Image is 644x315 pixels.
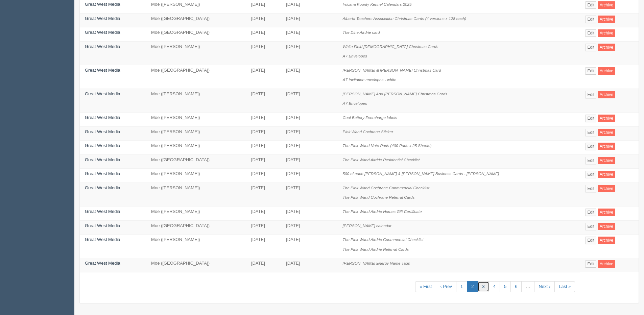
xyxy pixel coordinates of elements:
a: Archive [598,29,615,37]
a: Edit [585,237,596,244]
a: Archive [598,16,615,23]
a: Great West Media [85,91,120,96]
td: [DATE] [281,206,337,220]
a: Edit [585,29,596,37]
i: White Field [DEMOGRAPHIC_DATA] Christmas Cards [343,44,438,49]
i: 500 of each [PERSON_NAME] & [PERSON_NAME] Business Cards - [PERSON_NAME] [343,171,499,176]
a: Archive [598,237,615,244]
a: Great West Media [85,30,120,35]
td: Moe ([PERSON_NAME]) [146,113,246,127]
td: [DATE] [246,65,281,89]
td: Moe ([PERSON_NAME]) [146,41,246,65]
i: A7 Envelopes [343,101,367,105]
a: Great West Media [85,115,120,120]
a: Edit [585,91,596,98]
td: Moe ([PERSON_NAME]) [146,169,246,183]
i: The Pink Wand Airdrie Homes Gift Certificate [343,209,422,214]
td: [DATE] [281,113,337,127]
a: Archive [598,115,615,122]
i: The Pink Wand Cochrane Conmmercial Checklist [343,186,429,190]
i: A7 Envelopes [343,54,367,58]
i: [PERSON_NAME] Energy Name Tags [343,261,410,265]
a: Great West Media [85,223,120,228]
a: Archive [598,143,615,150]
td: [DATE] [281,89,337,112]
td: [DATE] [246,13,281,27]
td: [DATE] [246,113,281,127]
i: Irricana Kounty Kennel Calendars 2025 [343,2,412,6]
td: Moe ([PERSON_NAME]) [146,206,246,220]
td: [DATE] [246,141,281,155]
a: Great West Media [85,16,120,21]
a: Edit [585,67,596,75]
td: [DATE] [246,41,281,65]
a: « First [415,281,436,292]
a: Great West Media [85,171,120,176]
td: Moe ([GEOGRAPHIC_DATA]) [146,258,246,272]
td: [DATE] [246,206,281,220]
td: [DATE] [246,154,281,169]
td: [DATE] [281,169,337,183]
i: Cool Battery Evercharge labels [343,115,397,120]
a: Edit [585,1,596,9]
a: 3 [478,281,489,292]
i: The Pink Wand Cochrane Referral Cards [343,195,415,199]
a: 4 [489,281,500,292]
a: Edit [585,143,596,150]
a: Great West Media [85,237,120,242]
td: [DATE] [281,65,337,89]
a: Edit [585,260,596,268]
a: … [521,281,534,292]
a: 5 [500,281,511,292]
i: The Dine Airdrie card [343,30,380,34]
a: Edit [585,209,596,216]
a: ‹ Prev [436,281,456,292]
a: 6 [510,281,522,292]
td: [DATE] [281,154,337,169]
a: Archive [598,157,615,164]
a: Edit [585,16,596,23]
a: Great West Media [85,143,120,148]
td: [DATE] [246,27,281,42]
a: Great West Media [85,44,120,49]
i: The Pink Wand Airdrie Residential Checklist [343,157,420,162]
td: [DATE] [246,183,281,206]
a: Great West Media [85,68,120,73]
i: Alberta Teachers Association Christmas Cards (4 versions x 128 each) [343,16,467,21]
td: Moe ([PERSON_NAME]) [146,235,246,258]
a: Archive [598,209,615,216]
td: Moe ([PERSON_NAME]) [146,183,246,206]
i: The Pink Wand Airdrie Conmmercial Checklist [343,237,424,242]
td: [DATE] [246,235,281,258]
td: [DATE] [281,41,337,65]
a: Great West Media [85,209,120,214]
td: Moe ([GEOGRAPHIC_DATA]) [146,13,246,27]
a: Edit [585,129,596,136]
td: Moe ([PERSON_NAME]) [146,89,246,112]
a: Great West Media [85,185,120,190]
td: [DATE] [281,183,337,206]
td: [DATE] [246,126,281,141]
td: [DATE] [281,220,337,235]
td: Moe ([PERSON_NAME]) [146,141,246,155]
td: [DATE] [281,27,337,42]
td: [DATE] [246,258,281,272]
a: 1 [456,281,467,292]
i: The Pink Wand Airdrie Referral Cards [343,247,409,251]
a: Great West Media [85,157,120,162]
a: Archive [598,1,615,9]
td: [DATE] [281,126,337,141]
td: [DATE] [281,235,337,258]
i: The Pink Wand Note Pads (400 Pads x 25 Sheets) [343,143,432,148]
a: Edit [585,157,596,164]
a: 2 [467,281,478,292]
i: [PERSON_NAME] And [PERSON_NAME] Christmas Cards [343,92,447,96]
a: Edit [585,223,596,230]
td: [DATE] [281,258,337,272]
td: Moe ([PERSON_NAME]) [146,126,246,141]
a: Edit [585,185,596,192]
td: [DATE] [246,220,281,235]
a: Great West Media [85,261,120,266]
a: Great West Media [85,129,120,134]
a: Archive [598,223,615,230]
